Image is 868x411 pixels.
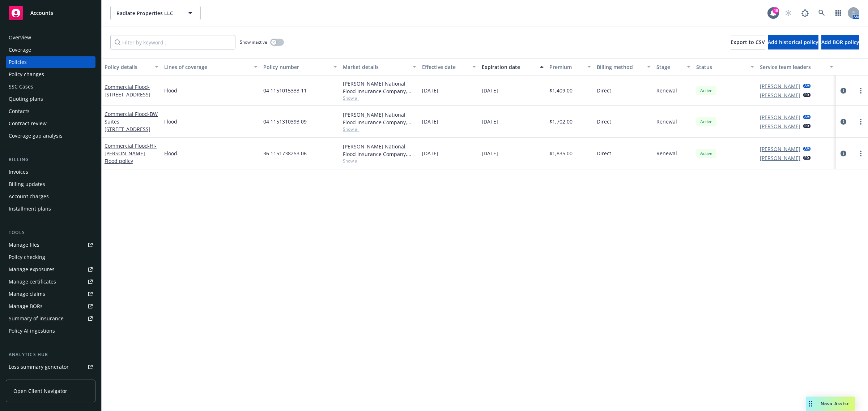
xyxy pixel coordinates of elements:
[549,87,573,94] span: $1,409.00
[768,39,818,46] span: Add historical policy
[482,118,498,125] span: [DATE]
[806,397,855,411] button: Nova Assist
[105,83,150,98] span: - [STREET_ADDRESS]
[6,130,95,142] a: Coverage gap analysis
[731,35,765,49] button: Export to CSV
[768,35,818,49] button: Add historical policy
[798,6,812,20] a: Report a Bug
[6,313,95,324] a: Summary of insurance
[102,58,161,75] button: Policy details
[9,105,30,117] div: Contacts
[760,145,800,153] a: [PERSON_NAME]
[9,203,51,215] div: Installment plans
[760,63,826,71] div: Service team leaders
[9,56,27,68] div: Policies
[240,39,267,45] span: Show inactive
[9,32,31,43] div: Overview
[821,401,849,407] span: Nova Assist
[6,239,95,251] a: Manage files
[597,87,611,94] span: Direct
[9,118,47,129] div: Contract review
[6,264,95,275] a: Manage exposures
[9,44,31,56] div: Coverage
[654,58,693,75] button: Stage
[760,82,800,90] a: [PERSON_NAME]
[419,58,479,75] button: Effective date
[105,142,157,164] span: - Hi-[PERSON_NAME] Flood policy
[6,166,95,178] a: Invoices
[343,95,417,101] span: Show all
[343,63,409,71] div: Market details
[482,87,498,94] span: [DATE]
[839,86,848,95] a: circleInformation
[30,10,53,16] span: Accounts
[773,7,779,14] div: 46
[343,80,417,95] div: [PERSON_NAME] National Flood Insurance Company, [PERSON_NAME] Flood
[597,150,611,157] span: Direct
[781,6,796,20] a: Start snowing
[760,91,800,99] a: [PERSON_NAME]
[6,300,95,312] a: Manage BORs
[9,361,69,373] div: Loss summary generator
[9,276,56,287] div: Manage certificates
[260,58,340,75] button: Policy number
[6,3,95,23] a: Accounts
[696,63,746,71] div: Status
[757,58,837,75] button: Service team leaders
[164,150,258,157] a: Flood
[839,117,848,126] a: circleInformation
[9,239,39,251] div: Manage files
[105,142,157,164] a: Commercial Flood
[9,325,55,337] div: Policy AI ingestions
[9,130,63,142] div: Coverage gap analysis
[6,81,95,92] a: SSC Cases
[9,313,64,324] div: Summary of insurance
[821,39,859,46] span: Add BOR policy
[6,118,95,129] a: Contract review
[6,56,95,68] a: Policies
[856,117,865,126] a: more
[821,35,859,49] button: Add BOR policy
[263,118,307,125] span: 04 1151310393 09
[6,288,95,300] a: Manage claims
[422,150,438,157] span: [DATE]
[13,387,67,395] span: Open Client Navigator
[263,150,307,157] span: 36 1151738253 06
[839,149,848,158] a: circleInformation
[263,63,329,71] div: Policy number
[856,86,865,95] a: more
[9,300,43,312] div: Manage BORs
[546,58,594,75] button: Premium
[343,126,417,132] span: Show all
[597,63,643,71] div: Billing method
[6,156,95,163] div: Billing
[6,325,95,337] a: Policy AI ingestions
[597,118,611,125] span: Direct
[9,178,45,190] div: Billing updates
[164,118,258,125] a: Flood
[699,118,714,125] span: Active
[9,264,55,275] div: Manage exposures
[814,6,829,20] a: Search
[479,58,546,75] button: Expiration date
[6,276,95,287] a: Manage certificates
[9,166,28,178] div: Invoices
[110,6,201,20] button: Radiate Properties LLC
[105,111,158,133] span: - BW Suites [STREET_ADDRESS]
[105,63,150,71] div: Policy details
[340,58,420,75] button: Market details
[656,87,677,94] span: Renewal
[6,361,95,373] a: Loss summary generator
[6,44,95,56] a: Coverage
[760,113,800,121] a: [PERSON_NAME]
[9,81,33,92] div: SSC Cases
[6,203,95,215] a: Installment plans
[831,6,846,20] a: Switch app
[549,63,583,71] div: Premium
[161,58,260,75] button: Lines of coverage
[482,150,498,157] span: [DATE]
[343,143,417,158] div: [PERSON_NAME] National Flood Insurance Company, [PERSON_NAME] Flood
[164,63,250,71] div: Lines of coverage
[806,397,815,411] div: Drag to move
